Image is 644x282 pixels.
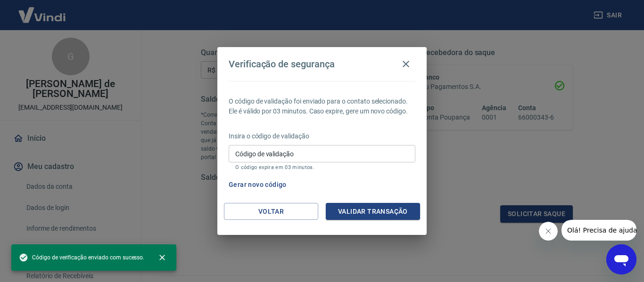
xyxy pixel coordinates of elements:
[229,131,415,141] p: Insira o código de validação
[225,176,290,193] button: Gerar novo código
[152,247,173,268] button: close
[561,220,636,241] iframe: Mensagem da empresa
[235,164,409,170] p: O código expira em 03 minutos.
[19,253,144,262] span: Código de verificação enviado com sucesso.
[539,222,558,241] iframe: Fechar mensagem
[6,7,79,14] span: Olá! Precisa de ajuda?
[326,203,420,220] button: Validar transação
[224,203,318,220] button: Voltar
[229,58,335,70] h4: Verificação de segurança
[229,97,415,116] p: O código de validação foi enviado para o contato selecionado. Ele é válido por 03 minutos. Caso e...
[606,244,636,274] iframe: Botão para abrir a janela de mensagens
